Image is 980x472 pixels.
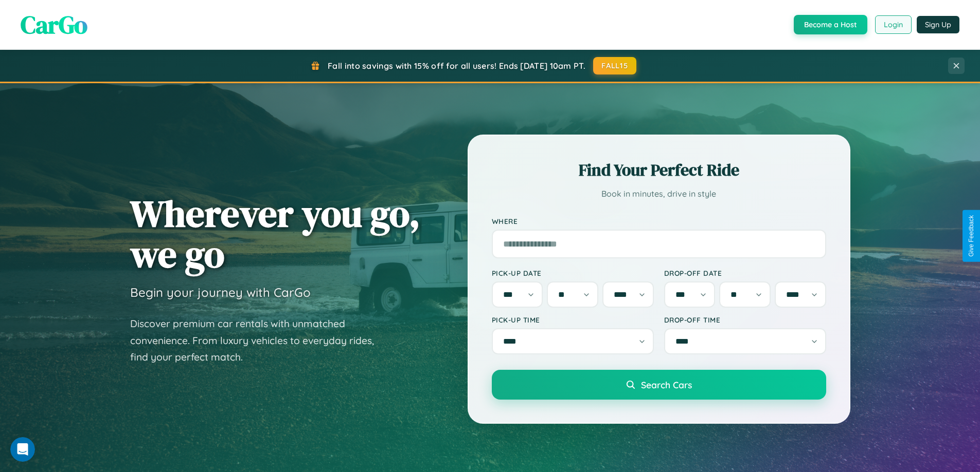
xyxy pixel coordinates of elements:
label: Drop-off Time [664,315,826,324]
iframe: Intercom live chat [10,437,35,462]
span: CarGo [21,8,87,42]
button: Search Cars [492,370,826,400]
p: Discover premium car rentals with unmatched convenience. From luxury vehicles to everyday rides, ... [130,315,387,366]
label: Drop-off Date [664,269,826,277]
p: Book in minutes, drive in style [492,186,826,201]
span: Fall into savings with 15% off for all users! Ends [DATE] 10am PT. [328,61,585,71]
span: Search Cars [641,379,692,390]
label: Pick-up Date [492,269,654,277]
h2: Find Your Perfect Ride [492,159,826,181]
div: Give Feedback [968,215,975,257]
label: Where [492,217,826,225]
button: FALL15 [593,57,636,74]
button: Login [875,15,912,34]
button: Become a Host [794,15,867,34]
button: Sign Up [917,16,959,33]
h1: Wherever you go, we go [130,193,420,274]
h3: Begin your journey with CarGo [130,285,311,300]
label: Pick-up Time [492,315,654,324]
